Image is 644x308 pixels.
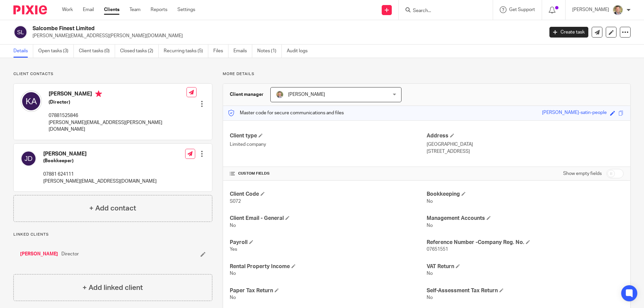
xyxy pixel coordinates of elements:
[43,178,157,185] p: [PERSON_NAME][EMAIL_ADDRESS][DOMAIN_NAME]
[427,215,624,222] h4: Management Accounts
[427,295,433,300] span: No
[412,8,473,14] input: Search
[20,251,58,257] a: [PERSON_NAME]
[79,45,115,58] a: Client tasks (0)
[230,132,427,139] h4: Client type
[129,6,141,13] a: Team
[43,158,157,164] h5: (Bookkeeper)
[427,199,433,204] span: No
[49,119,186,133] p: [PERSON_NAME][EMAIL_ADDRESS][PERSON_NAME][DOMAIN_NAME]
[223,71,631,77] p: More details
[49,99,186,106] h5: (Director)
[509,7,535,12] span: Get Support
[33,33,539,39] p: [PERSON_NAME][EMAIL_ADDRESS][PERSON_NAME][DOMAIN_NAME]
[542,109,607,117] div: [PERSON_NAME]-satin-people
[427,141,624,148] p: [GEOGRAPHIC_DATA]
[228,110,344,116] p: Master code for secure communications and files
[230,287,427,294] h4: Paper Tax Return
[427,263,624,270] h4: VAT Return
[230,215,427,222] h4: Client Email - General
[13,71,212,77] p: Client contacts
[49,112,186,119] p: 07881525846
[427,148,624,155] p: [STREET_ADDRESS]
[230,199,241,204] span: S072
[427,132,624,139] h4: Address
[230,247,237,252] span: Yes
[287,45,313,58] a: Audit logs
[549,27,588,38] a: Create task
[43,150,157,158] h4: [PERSON_NAME]
[151,6,167,13] a: Reports
[20,150,37,167] img: svg%3E
[427,191,624,198] h4: Bookkeeping
[13,25,28,39] img: svg%3E
[33,25,438,32] h2: Salcombe Finest Limited
[230,263,427,270] h4: Rental Property Income
[95,90,102,97] i: Primary
[83,283,143,293] h4: + Add linked client
[427,247,448,252] span: 07651551
[230,171,427,176] h4: CUSTOM FIELDS
[120,45,159,58] a: Closed tasks (2)
[427,287,624,294] h4: Self-Assessment Tax Return
[230,141,427,148] p: Limited company
[427,271,433,276] span: No
[13,232,212,237] p: Linked clients
[49,90,186,99] h4: [PERSON_NAME]
[38,45,74,58] a: Open tasks (3)
[13,45,33,58] a: Details
[230,91,264,98] h3: Client manager
[230,239,427,246] h4: Payroll
[230,223,236,228] span: No
[20,90,42,112] img: svg%3E
[230,191,427,198] h4: Client Code
[230,271,236,276] span: No
[572,6,609,13] p: [PERSON_NAME]
[89,203,136,213] h4: + Add contact
[61,251,79,257] span: Director
[62,6,73,13] a: Work
[233,45,252,58] a: Emails
[213,45,228,58] a: Files
[177,6,195,13] a: Settings
[288,92,325,97] span: [PERSON_NAME]
[276,90,284,99] img: High%20Res%20Andrew%20Price%20Accountants_Poppy%20Jakes%20photography-1109.jpg
[104,6,119,13] a: Clients
[612,5,623,15] img: High%20Res%20Andrew%20Price%20Accountants_Poppy%20Jakes%20photography-1118.jpg
[230,295,236,300] span: No
[13,5,47,14] img: Pixie
[257,45,282,58] a: Notes (1)
[83,6,94,13] a: Email
[43,171,157,178] p: 07881 624111
[427,223,433,228] span: No
[164,45,208,58] a: Recurring tasks (5)
[427,239,624,246] h4: Reference Number -Company Reg. No.
[563,170,602,177] label: Show empty fields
